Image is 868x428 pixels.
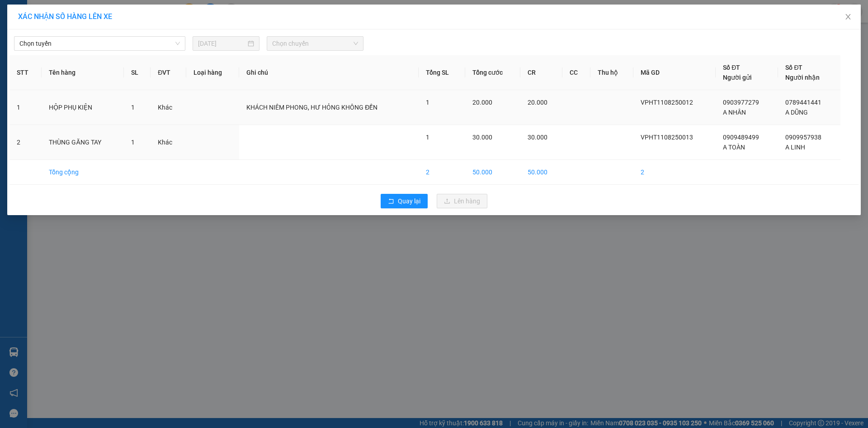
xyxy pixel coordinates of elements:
[398,196,420,206] span: Quay lại
[562,55,590,90] th: CC
[472,134,492,141] span: 30.000
[785,74,820,81] span: Người nhận
[42,125,124,160] td: THÙNG GĂNG TAY
[151,125,186,160] td: Khác
[131,104,135,111] span: 1
[641,134,693,141] span: VPHT1108250013
[835,5,861,30] button: Close
[131,139,135,146] span: 1
[9,90,42,125] td: 1
[723,109,746,116] span: A NHÂN
[641,99,693,106] span: VPHT1108250012
[388,198,394,205] span: rollback
[785,64,802,71] span: Số ĐT
[151,90,186,125] td: Khác
[785,144,805,151] span: A LINH
[42,55,124,90] th: Tên hàng
[239,55,419,90] th: Ghi chú
[723,74,752,81] span: Người gửi
[785,109,808,116] span: A DŨNG
[723,134,759,141] span: 0909489499
[633,160,716,185] td: 2
[785,99,821,106] span: 0789441441
[528,134,547,141] span: 30.000
[9,55,42,90] th: STT
[151,55,186,90] th: ĐVT
[246,104,377,111] span: KHÁCH NIÊM PHONG, HƯ HỎNG KHÔNG ĐỀN
[124,55,151,90] th: SL
[419,160,465,185] td: 2
[381,194,428,208] button: rollbackQuay lại
[42,160,124,185] td: Tổng cộng
[723,99,759,106] span: 0903977279
[465,160,520,185] td: 50.000
[19,37,180,50] span: Chọn tuyến
[465,55,520,90] th: Tổng cước
[633,55,716,90] th: Mã GD
[426,99,429,106] span: 1
[437,194,487,208] button: uploadLên hàng
[272,37,358,50] span: Chọn chuyến
[472,99,492,106] span: 20.000
[18,12,112,21] span: XÁC NHẬN SỐ HÀNG LÊN XE
[723,144,745,151] span: A TOÀN
[198,38,246,48] input: 12/08/2025
[528,99,547,106] span: 20.000
[419,55,465,90] th: Tổng SL
[186,55,239,90] th: Loại hàng
[426,134,429,141] span: 1
[590,55,633,90] th: Thu hộ
[520,160,563,185] td: 50.000
[9,125,42,160] td: 2
[844,13,852,20] span: close
[520,55,563,90] th: CR
[42,90,124,125] td: HỘP PHỤ KIỆN
[723,64,740,71] span: Số ĐT
[785,134,821,141] span: 0909957938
